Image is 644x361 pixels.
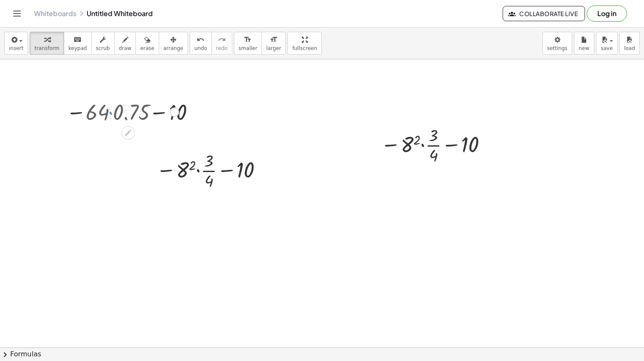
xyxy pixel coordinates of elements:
[114,32,136,55] button: draw
[244,35,252,45] i: format_size
[218,35,226,45] i: redo
[262,32,286,55] button: format_sizelarger
[292,45,317,51] span: fullscreen
[96,45,110,51] span: scrub
[547,45,568,51] span: settings
[159,32,188,55] button: arrange
[270,35,278,45] i: format_size
[211,32,232,55] button: redoredo
[121,126,135,140] div: Edit math
[503,6,585,21] button: Collaborate Live
[574,32,594,55] button: new
[587,6,627,22] button: Log in
[34,9,76,18] a: Whiteboards
[216,45,228,51] span: redo
[190,32,212,55] button: undoundo
[194,45,207,51] span: undo
[140,45,154,51] span: erase
[163,45,183,51] span: arrange
[91,32,115,55] button: scrub
[64,32,92,55] button: keyboardkeypad
[34,45,59,51] span: transform
[10,7,24,20] button: Toggle navigation
[68,45,87,51] span: keypad
[596,32,618,55] button: save
[624,45,635,51] span: load
[234,32,262,55] button: format_sizesmaller
[30,32,64,55] button: transform
[135,32,159,55] button: erase
[601,45,613,51] span: save
[73,35,82,45] i: keyboard
[510,10,578,17] span: Collaborate Live
[543,32,572,55] button: settings
[239,45,257,51] span: smaller
[579,45,589,51] span: new
[266,45,281,51] span: larger
[4,32,28,55] button: insert
[197,35,205,45] i: undo
[619,32,640,55] button: load
[119,45,132,51] span: draw
[287,32,321,55] button: fullscreen
[9,45,23,51] span: insert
